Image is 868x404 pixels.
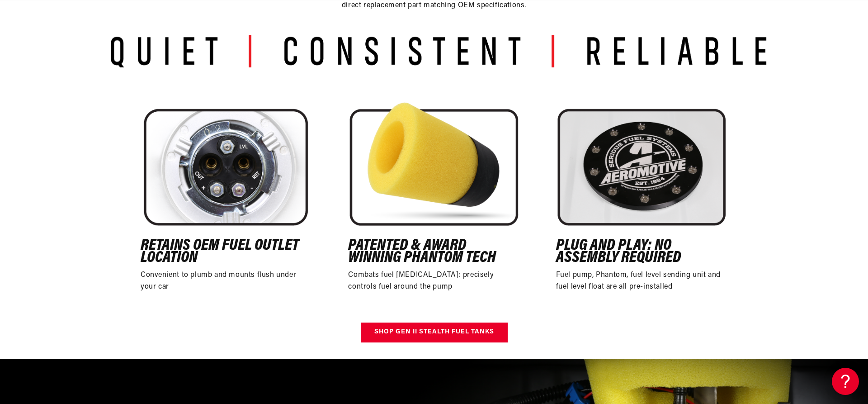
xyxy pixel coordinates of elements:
p: Convenient to plumb and mounts flush under your car [141,270,312,293]
p: Combats fuel [MEDICAL_DATA]: precisely controls fuel around the pump [348,270,519,293]
h3: Retains OEM Fuel Outlet Location [141,240,312,264]
h3: Plug and Play: No Assembly Required [556,240,727,264]
p: Fuel pump, Phantom, fuel level sending unit and fuel level float are all pre-installed [556,270,727,293]
a: Shop GEn II Stealth FUEL TANKS [361,323,508,343]
h3: Patented & Award Winning Phantom Tech [348,240,519,264]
